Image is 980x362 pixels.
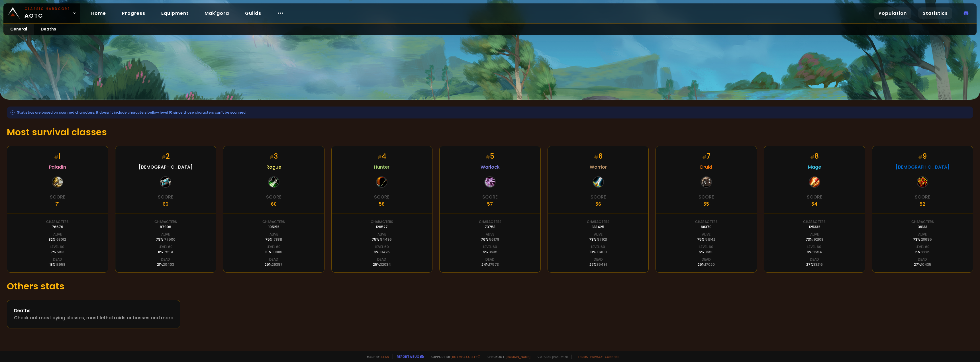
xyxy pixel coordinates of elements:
[489,262,499,267] span: 17573
[380,237,392,242] span: 94486
[913,237,932,242] div: 73 %
[699,193,714,201] div: Score
[698,262,715,267] div: 25 %
[896,163,950,171] span: [DEMOGRAPHIC_DATA]
[200,7,234,19] a: Mak'gora
[911,219,934,224] div: Characters
[373,262,391,267] div: 25 %
[702,257,711,262] div: Dead
[807,249,822,255] div: 8 %
[54,154,58,160] small: #
[589,237,607,242] div: 73 %
[50,244,64,249] div: Level 60
[157,7,193,19] a: Equipment
[381,355,389,359] a: a fan
[397,354,419,359] a: Report a bug
[271,201,277,208] div: 60
[49,237,66,242] div: 82 %
[486,154,490,160] small: #
[915,193,930,201] div: Score
[810,232,819,237] div: Alive
[117,7,150,19] a: Progress
[160,224,171,230] div: 97906
[485,257,495,262] div: Dead
[918,154,922,160] small: #
[487,201,493,208] div: 57
[7,107,973,118] div: Statistics are based on scanned characters. It doesn't include characters bellow level 10 since t...
[364,355,389,359] span: Made by
[700,163,712,171] span: Druid
[53,232,62,237] div: Alive
[587,219,609,224] div: Characters
[589,262,607,267] div: 27 %
[376,224,388,230] div: 126527
[807,193,822,201] div: Score
[489,237,499,242] span: 56178
[809,224,820,230] div: 125332
[920,201,925,208] div: 52
[921,237,932,242] span: 28695
[164,249,173,254] span: 7594
[699,244,713,249] div: Level 60
[154,219,177,224] div: Characters
[266,193,281,201] div: Score
[483,244,497,249] div: Level 60
[240,7,266,19] a: Guilds
[262,219,285,224] div: Characters
[485,224,495,230] div: 73753
[49,163,66,171] span: Paladin
[162,151,170,161] div: 2
[268,224,279,230] div: 105212
[269,232,278,237] div: Alive
[56,262,65,267] span: 13658
[427,355,480,359] span: Support me,
[156,237,175,242] div: 79 %
[379,249,390,254] span: 10425
[595,201,601,208] div: 56
[534,355,568,359] span: v. d752d5 - production
[52,224,63,230] div: 76679
[269,151,278,161] div: 3
[702,151,710,161] div: 7
[918,7,952,19] a: Statistics
[157,262,174,267] div: 21 %
[377,154,382,160] small: #
[161,232,170,237] div: Alive
[24,6,70,20] span: AOTC
[372,237,392,242] div: 75 %
[375,244,389,249] div: Level 60
[377,232,386,237] div: Alive
[594,232,603,237] div: Alive
[482,193,498,201] div: Score
[597,237,607,242] span: 97921
[50,262,65,267] div: 18 %
[918,224,927,230] div: 39133
[158,193,173,201] div: Score
[814,237,823,242] span: 92108
[7,125,973,139] h1: Most survival classes
[379,201,385,208] div: 58
[591,193,606,201] div: Score
[162,154,166,160] small: #
[918,151,927,161] div: 9
[481,163,500,171] span: Warlock
[486,232,494,237] div: Alive
[14,307,173,314] div: Deaths
[705,249,714,254] span: 3650
[266,163,281,171] span: Rogue
[50,193,65,201] div: Score
[265,262,283,267] div: 25 %
[811,201,817,208] div: 54
[592,224,604,230] div: 133425
[808,163,821,171] span: Mage
[921,249,930,254] span: 2226
[483,249,497,255] div: 5 %
[810,151,819,161] div: 8
[806,262,823,267] div: 27 %
[813,262,823,267] span: 33216
[161,257,170,262] div: Dead
[921,262,931,267] span: 10435
[810,154,814,160] small: #
[597,262,607,267] span: 35491
[481,262,499,267] div: 24 %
